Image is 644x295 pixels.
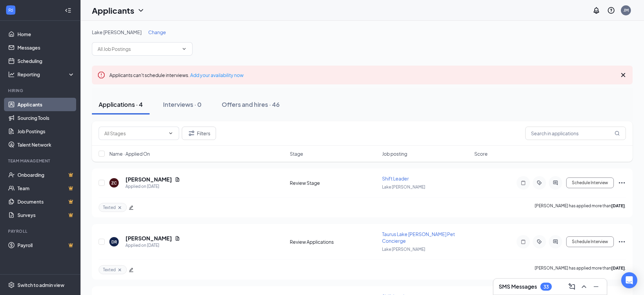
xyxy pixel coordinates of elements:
[624,7,629,13] div: JM
[181,46,187,52] svg: ChevronDown
[163,100,202,108] div: Interviews · 0
[519,239,527,244] svg: Note
[182,127,216,140] button: Filter Filters
[551,180,559,186] svg: ActiveChat
[111,180,117,186] div: ZC
[7,7,14,13] svg: WorkstreamLogo
[125,176,172,183] h5: [PERSON_NAME]
[591,281,601,292] button: Minimize
[382,231,455,244] span: Taurus Lake [PERSON_NAME] Pet Concierge
[109,150,150,157] span: Name · Applied On
[535,265,626,274] p: [PERSON_NAME] has applied more than .
[17,282,64,288] div: Switch to admin view
[621,272,637,288] div: Open Intercom Messenger
[17,111,75,125] a: Sourcing Tools
[117,205,122,210] svg: Cross
[525,127,626,140] input: Search in applications
[568,283,576,291] svg: ComposeMessage
[611,266,625,271] b: [DATE]
[137,6,145,14] svg: ChevronDown
[17,41,75,54] a: Messages
[567,281,577,292] button: ComposeMessage
[592,283,600,291] svg: Minimize
[499,283,537,290] h3: SMS Messages
[618,238,626,246] svg: Ellipses
[611,203,625,208] b: [DATE]
[222,100,280,108] div: Offers and hires · 46
[17,98,75,111] a: Applicants
[109,72,244,78] span: Applicants can't schedule interviews.
[17,208,75,222] a: SurveysCrown
[125,242,180,249] div: Applied on [DATE]
[566,236,614,247] button: Schedule Interview
[8,158,73,164] div: Team Management
[607,6,615,14] svg: QuestionInfo
[551,239,559,244] svg: ActiveChat
[148,29,166,35] span: Change
[103,205,116,210] span: Texted
[99,100,143,108] div: Applications · 4
[129,205,133,210] span: edit
[92,5,134,16] h1: Applicants
[17,168,75,181] a: OnboardingCrown
[619,71,627,79] svg: Cross
[175,177,180,182] svg: Document
[125,183,180,190] div: Applied on [DATE]
[290,150,303,157] span: Stage
[104,130,165,137] input: All Stages
[382,185,425,190] span: Lake [PERSON_NAME]
[290,238,378,245] div: Review Applications
[474,150,488,157] span: Score
[98,45,179,53] input: All Job Postings
[543,284,549,290] div: 33
[382,150,407,157] span: Job posting
[382,175,409,181] span: Shift Leader
[125,235,172,242] h5: [PERSON_NAME]
[618,179,626,187] svg: Ellipses
[382,247,425,252] span: Lake [PERSON_NAME]
[519,180,527,186] svg: Note
[592,6,600,14] svg: Notifications
[614,131,620,136] svg: MagnifyingGlass
[190,72,244,78] a: Add your availability now
[17,195,75,208] a: DocumentsCrown
[187,129,196,137] svg: Filter
[8,71,15,78] svg: Analysis
[17,71,75,78] div: Reporting
[103,267,116,273] span: Texted
[17,125,75,138] a: Job Postings
[290,179,378,186] div: Review Stage
[535,203,626,212] p: [PERSON_NAME] has applied more than .
[8,228,73,234] div: Payroll
[111,239,117,245] div: DR
[535,239,543,244] svg: ActiveTag
[580,283,588,291] svg: ChevronUp
[92,29,142,35] span: Lake [PERSON_NAME]
[129,268,133,272] span: edit
[17,238,75,252] a: PayrollCrown
[17,54,75,68] a: Scheduling
[566,177,614,188] button: Schedule Interview
[579,281,589,292] button: ChevronUp
[535,180,543,186] svg: ActiveTag
[65,7,71,14] svg: Collapse
[17,181,75,195] a: TeamCrown
[8,88,73,93] div: Hiring
[8,282,15,288] svg: Settings
[117,267,122,273] svg: Cross
[175,236,180,241] svg: Document
[97,71,105,79] svg: Error
[168,131,173,136] svg: ChevronDown
[17,27,75,41] a: Home
[17,138,75,151] a: Talent Network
